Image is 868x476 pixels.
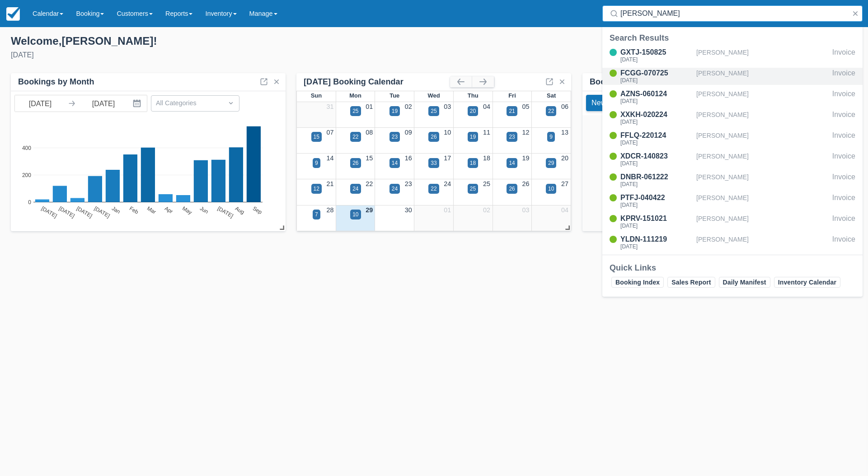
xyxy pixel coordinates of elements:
div: DNBR-061222 [620,172,693,182]
a: 05 [522,103,529,110]
div: Invoice [832,68,855,85]
a: Booking Index [611,277,664,288]
a: 09 [405,129,412,136]
div: 23 [392,133,398,141]
a: 31 [327,103,334,110]
input: End Date [78,95,129,112]
div: [PERSON_NAME] [696,192,829,210]
div: [PERSON_NAME] [696,89,829,106]
div: [PERSON_NAME] [696,151,829,168]
div: Bookings by Month [590,77,666,87]
div: 10 [352,210,358,219]
a: Daily Manifest [719,277,770,288]
div: PTFJ-040422 [620,192,693,203]
div: 25 [352,107,358,115]
div: 25 [470,185,476,193]
div: KPRV-151021 [620,213,693,224]
a: XXKH-020224[DATE][PERSON_NAME]Invoice [602,109,863,126]
div: Invoice [832,234,855,251]
div: [DATE] [620,98,693,104]
div: Bookings by Month [18,77,94,87]
a: 15 [366,154,373,162]
a: 26 [522,180,529,187]
span: Tue [389,92,399,99]
div: FCGG-070725 [620,68,693,79]
div: 22 [548,107,554,115]
a: 20 [561,154,568,162]
a: 04 [561,206,568,214]
div: YLDN-111219 [620,234,693,245]
a: 13 [561,129,568,136]
div: AZNS-060124 [620,89,693,99]
div: Search Results [610,33,855,43]
div: 25 [431,107,436,115]
div: 7 [315,210,318,219]
a: 18 [483,154,490,162]
a: FCGG-070725[DATE][PERSON_NAME]Invoice [602,68,863,85]
a: 22 [366,180,373,187]
div: Invoice [832,151,855,168]
div: Quick Links [610,262,855,273]
a: 04 [483,103,490,110]
div: [DATE] [11,50,427,61]
a: XDCR-140823[DATE][PERSON_NAME]Invoice [602,151,863,168]
div: [PERSON_NAME] [696,68,829,85]
div: [DATE] [620,244,693,249]
a: FFLQ-220124[DATE][PERSON_NAME]Invoice [602,130,863,147]
div: [PERSON_NAME] [696,47,829,64]
div: [PERSON_NAME] [696,213,829,230]
div: 24 [392,185,398,193]
div: 9 [315,159,318,167]
div: Invoice [832,109,855,126]
div: Invoice [832,89,855,106]
a: 06 [561,103,568,110]
div: Welcome , [PERSON_NAME] ! [11,34,427,48]
div: 26 [352,159,358,167]
div: Invoice [832,172,855,189]
a: 25 [483,180,490,187]
div: [DATE] [620,202,693,208]
div: 22 [352,133,358,141]
a: 11 [483,129,490,136]
div: [PERSON_NAME] [696,130,829,147]
div: [PERSON_NAME] [696,234,829,251]
div: 29 [548,159,554,167]
a: YLDN-111219[DATE][PERSON_NAME]Invoice [602,234,863,251]
div: [DATE] [620,78,693,83]
a: 16 [405,154,412,162]
div: 22 [431,185,436,193]
div: Invoice [832,47,855,64]
div: 21 [509,107,515,115]
a: 03 [444,103,451,110]
span: Dropdown icon [226,98,235,107]
a: 03 [522,206,529,214]
a: 07 [327,129,334,136]
a: 28 [327,206,334,214]
a: Sales Report [667,277,715,288]
a: AZNS-060124[DATE][PERSON_NAME]Invoice [602,89,863,106]
a: 12 [522,129,529,136]
a: 02 [405,103,412,110]
div: FFLQ-220124 [620,130,693,141]
div: [DATE] [620,140,693,145]
div: [PERSON_NAME] [696,172,829,189]
span: Wed [427,92,440,99]
div: Invoice [832,130,855,147]
span: Mon [349,92,361,99]
div: XXKH-020224 [620,109,693,120]
div: GXTJ-150825 [620,47,693,58]
div: [DATE] [620,119,693,125]
div: [DATE] Booking Calendar [304,77,450,87]
a: 14 [327,154,334,162]
span: Thu [468,92,479,99]
input: Start Date [15,95,66,112]
div: [DATE] [620,57,693,62]
div: [PERSON_NAME] [696,109,829,126]
div: 23 [509,133,515,141]
span: Sun [311,92,322,99]
div: 24 [352,185,358,193]
a: 19 [522,154,529,162]
a: 08 [366,129,373,136]
div: 10 [548,185,554,193]
a: DNBR-061222[DATE][PERSON_NAME]Invoice [602,172,863,189]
